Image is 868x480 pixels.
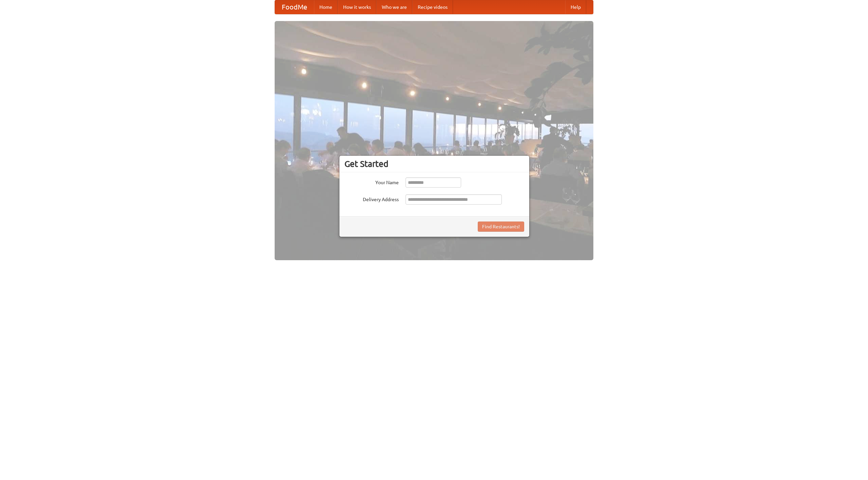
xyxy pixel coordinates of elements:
label: Delivery Address [344,194,399,203]
a: Home [314,0,338,14]
a: FoodMe [275,0,314,14]
button: Find Restaurants! [478,222,524,232]
label: Your Name [344,177,399,186]
a: Recipe videos [412,0,453,14]
a: How it works [338,0,376,14]
a: Who we are [376,0,412,14]
h3: Get Started [344,159,524,169]
a: Help [565,0,586,14]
